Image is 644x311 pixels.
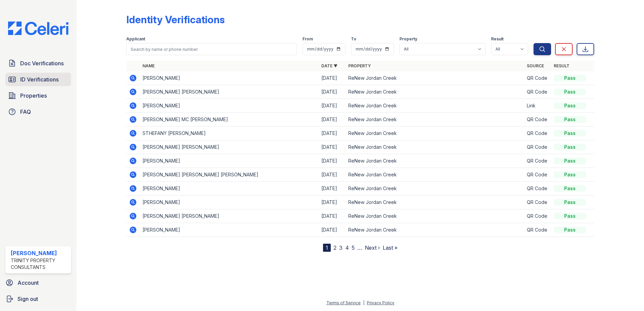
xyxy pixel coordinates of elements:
[18,295,38,303] span: Sign out
[319,85,346,99] td: [DATE]
[524,182,551,196] td: QR Code
[554,75,586,81] div: Pass
[126,13,225,26] div: Identity Verifications
[346,140,524,154] td: ReNew Jordan Creek
[319,127,346,140] td: [DATE]
[346,209,524,223] td: ReNew Jordan Creek
[352,244,355,251] a: 5
[346,99,524,113] td: ReNew Jordan Creek
[365,244,380,251] a: Next ›
[554,185,586,192] div: Pass
[126,43,297,55] input: Search by name or phone number
[140,182,319,196] td: [PERSON_NAME]
[346,71,524,85] td: ReNew Jordan Creek
[140,99,319,113] td: [PERSON_NAME]
[140,209,319,223] td: [PERSON_NAME] [PERSON_NAME]
[20,92,47,100] span: Properties
[20,75,59,83] span: ID Verifications
[140,196,319,209] td: [PERSON_NAME]
[140,140,319,154] td: [PERSON_NAME] [PERSON_NAME]
[140,154,319,168] td: [PERSON_NAME]
[3,292,74,306] a: Sign out
[524,113,551,127] td: QR Code
[363,300,364,305] div: |
[348,63,371,68] a: Property
[346,223,524,237] td: ReNew Jordan Creek
[367,300,394,305] a: Privacy Policy
[554,144,586,150] div: Pass
[524,140,551,154] td: QR Code
[357,244,362,252] span: …
[524,168,551,182] td: QR Code
[126,36,145,42] label: Applicant
[351,36,356,42] label: To
[5,73,71,86] a: ID Verifications
[140,168,319,182] td: [PERSON_NAME] [PERSON_NAME] [PERSON_NAME]
[383,244,397,251] a: Last »
[524,71,551,85] td: QR Code
[18,279,39,287] span: Account
[527,63,544,68] a: Source
[554,213,586,219] div: Pass
[333,244,336,251] a: 2
[554,116,586,123] div: Pass
[319,113,346,127] td: [DATE]
[346,154,524,168] td: ReNew Jordan Creek
[524,127,551,140] td: QR Code
[3,276,74,289] a: Account
[5,89,71,102] a: Properties
[319,168,346,182] td: [DATE]
[319,209,346,223] td: [DATE]
[20,59,64,67] span: Doc Verifications
[302,36,313,42] label: From
[319,71,346,85] td: [DATE]
[524,154,551,168] td: QR Code
[554,89,586,95] div: Pass
[491,36,504,42] label: Result
[554,102,586,109] div: Pass
[326,300,361,305] a: Terms of Service
[339,244,343,251] a: 3
[524,196,551,209] td: QR Code
[321,63,337,68] a: Date ▼
[142,63,155,68] a: Name
[524,85,551,99] td: QR Code
[554,63,570,68] a: Result
[346,168,524,182] td: ReNew Jordan Creek
[346,182,524,196] td: ReNew Jordan Creek
[554,227,586,233] div: Pass
[140,127,319,140] td: STHEFANY [PERSON_NAME]
[319,182,346,196] td: [DATE]
[3,22,74,35] img: CE_Logo_Blue-a8612792a0a2168367f1c8372b55b34899dd931a85d93a1a3d3e32e68fde9ad4.png
[524,223,551,237] td: QR Code
[319,223,346,237] td: [DATE]
[524,209,551,223] td: QR Code
[319,196,346,209] td: [DATE]
[554,158,586,164] div: Pass
[140,85,319,99] td: [PERSON_NAME] [PERSON_NAME]
[399,36,417,42] label: Property
[319,140,346,154] td: [DATE]
[11,257,68,271] div: Trinity Property Consultants
[140,71,319,85] td: [PERSON_NAME]
[554,199,586,206] div: Pass
[346,113,524,127] td: ReNew Jordan Creek
[524,99,551,113] td: Link
[11,249,68,257] div: [PERSON_NAME]
[554,171,586,178] div: Pass
[323,244,331,252] div: 1
[554,130,586,137] div: Pass
[140,223,319,237] td: [PERSON_NAME]
[319,99,346,113] td: [DATE]
[346,127,524,140] td: ReNew Jordan Creek
[345,244,349,251] a: 4
[346,196,524,209] td: ReNew Jordan Creek
[319,154,346,168] td: [DATE]
[346,85,524,99] td: ReNew Jordan Creek
[140,113,319,127] td: [PERSON_NAME] MC [PERSON_NAME]
[5,57,71,70] a: Doc Verifications
[20,108,31,116] span: FAQ
[5,105,71,118] a: FAQ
